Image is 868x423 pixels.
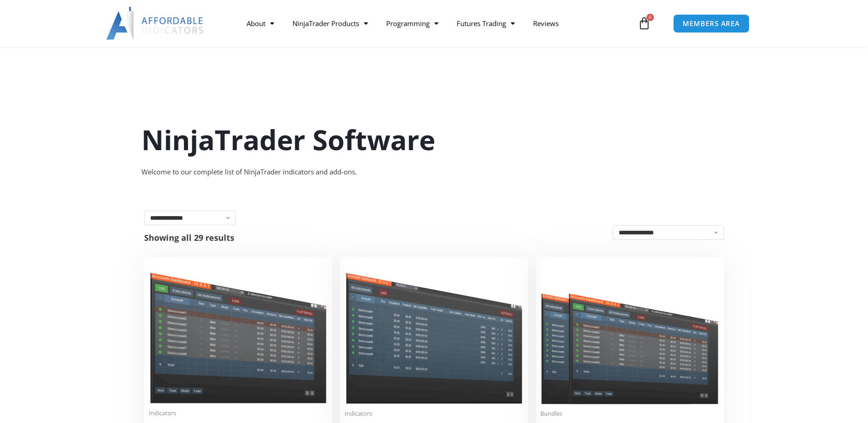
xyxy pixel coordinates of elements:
nav: Menu [237,13,636,34]
p: Showing all 29 results [144,233,234,242]
span: 0 [647,14,654,21]
img: LogoAI | Affordable Indicators – NinjaTrader [106,7,205,40]
a: Futures Trading [447,13,524,34]
div: Welcome to our complete list of NinjaTrader indicators and add-ons. [141,166,727,179]
a: Reviews [524,13,568,34]
h1: NinjaTrader Software [141,120,727,159]
a: NinjaTrader Products [283,13,377,34]
span: MEMBERS AREA [683,20,740,27]
a: About [237,13,283,34]
a: MEMBERS AREA [673,14,749,33]
img: Accounts Dashboard Suite [540,261,719,404]
span: Indicators [345,410,523,418]
img: Account Risk Manager [345,261,523,404]
span: Bundles [540,410,719,418]
img: Duplicate Account Actions [149,261,328,404]
select: Shop order [613,225,724,240]
a: 0 [624,10,664,37]
span: Indicators [149,409,328,417]
a: Programming [377,13,447,34]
